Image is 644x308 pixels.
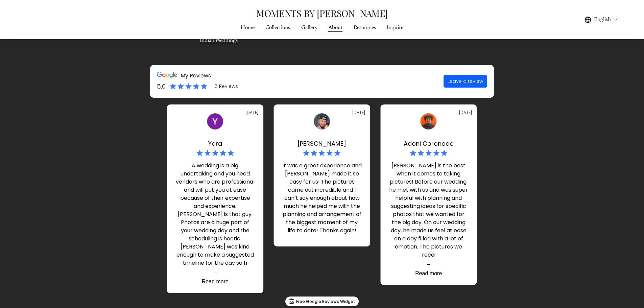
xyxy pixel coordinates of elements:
span: English [594,16,611,24]
a: Collections [265,23,290,32]
a: Indian Weddings [200,37,238,45]
a: Home [241,23,255,32]
a: MOMENTS BY [PERSON_NAME] [256,7,388,19]
a: Inquire [387,23,403,32]
span: Gallery [301,24,317,32]
a: Resources [354,23,376,32]
a: folder dropdown [301,23,317,32]
div: language picker [585,15,618,24]
a: About [328,23,342,32]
